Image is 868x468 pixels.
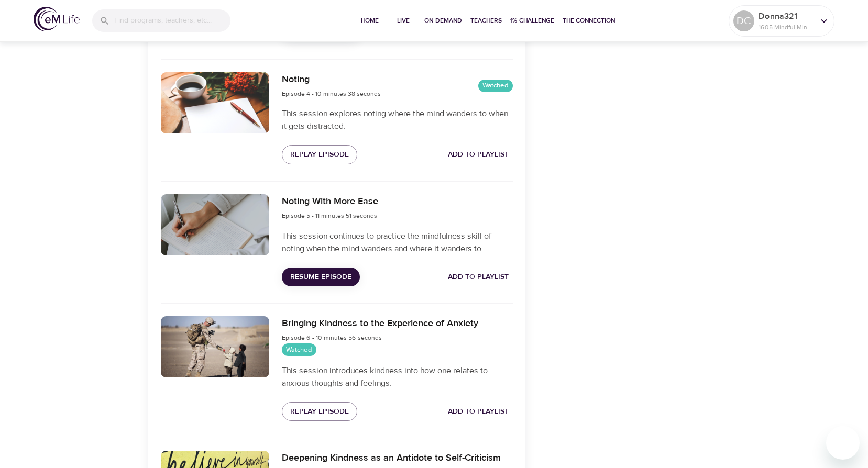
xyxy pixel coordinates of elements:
h6: Noting [282,72,381,87]
span: 1% Challenge [510,15,554,26]
span: Live [391,15,416,26]
button: Add to Playlist [444,402,513,421]
p: This session continues to practice the mindfulness skill of noting when the mind wanders and wher... [282,230,512,255]
p: 1605 Mindful Minutes [759,23,814,32]
span: Teachers [470,15,502,26]
span: Watched [478,81,513,91]
span: Episode 5 - 11 minutes 51 seconds [282,211,377,220]
button: Add to Playlist [444,145,513,164]
p: This session explores noting where the mind wanders to when it gets distracted. [282,107,512,132]
span: Add to Playlist [448,148,509,161]
h6: Bringing Kindness to the Experience of Anxiety [282,316,478,331]
img: logo [34,7,80,31]
span: On-Demand [424,15,462,26]
h6: Noting With More Ease [282,194,378,209]
iframe: Button to launch messaging window [826,426,860,460]
h6: Deepening Kindness as an Antidote to Self-Criticism [282,451,501,466]
span: Home [357,15,382,26]
span: Watched [282,345,316,355]
span: Episode 6 - 10 minutes 56 seconds [282,333,382,342]
span: Replay Episode [290,148,349,161]
span: Add to Playlist [448,405,509,418]
button: Add to Playlist [444,268,513,287]
button: Replay Episode [282,402,357,421]
span: Episode 4 - 10 minutes 38 seconds [282,90,381,98]
div: DC [733,10,754,31]
button: Replay Episode [282,145,357,164]
span: Add to Playlist [448,271,509,284]
span: The Connection [563,15,615,26]
button: Resume Episode [282,268,360,287]
p: Donna321 [759,10,814,23]
input: Find programs, teachers, etc... [114,9,230,32]
span: Replay Episode [290,405,349,418]
span: Resume Episode [290,271,351,284]
p: This session introduces kindness into how one relates to anxious thoughts and feelings. [282,364,512,389]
